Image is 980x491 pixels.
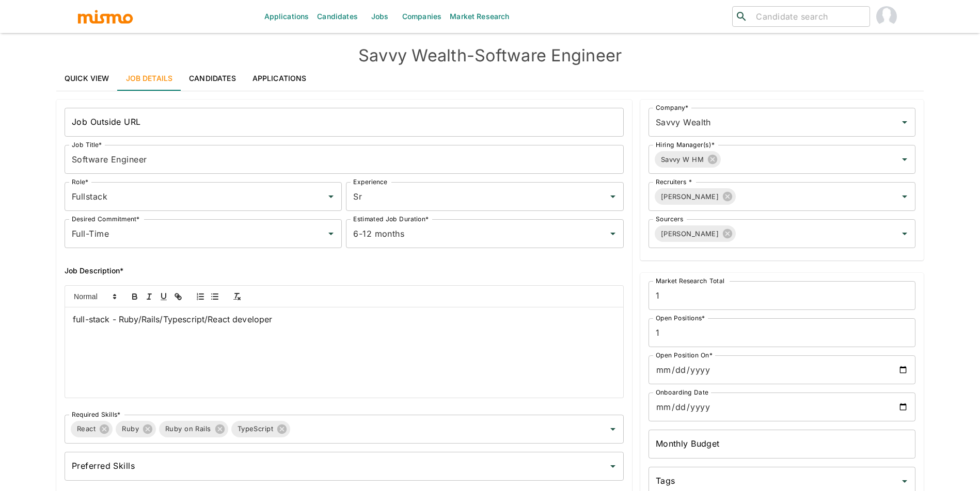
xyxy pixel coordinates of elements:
label: Market Research Total [656,276,724,285]
label: Desired Commitment* [72,215,140,223]
button: Open [606,459,620,473]
label: Open Position On* [656,351,713,359]
button: Open [897,226,912,241]
a: Applications [244,66,315,91]
span: React [71,423,102,435]
label: Estimated Job Duration* [353,215,429,223]
img: Maria Lujan Ciommo [876,6,897,27]
div: [PERSON_NAME] [655,188,736,205]
label: Experience [353,177,387,186]
button: Open [897,189,912,204]
input: Candidate search [752,9,865,24]
a: Candidates [181,66,244,91]
h4: Savvy Wealth - Software Engineer [56,45,924,66]
span: TypeScript [231,423,279,435]
label: Recruiters * [656,177,692,186]
img: logo [77,9,134,24]
div: Ruby on Rails [159,421,228,437]
div: Savvy W HM [655,151,721,168]
span: Savvy W HM [655,154,710,166]
label: Company* [656,103,688,112]
span: Ruby [116,423,145,435]
button: Open [606,226,620,241]
span: Ruby on Rails [159,423,217,435]
h6: Job Description* [65,265,624,277]
span: full-stack - Ruby/Rails/Typescript/React developer [73,314,273,324]
button: Open [324,226,338,241]
button: Open [324,189,338,204]
label: Open Positions* [656,314,705,322]
div: TypeScript [231,421,290,437]
span: [PERSON_NAME] [655,191,725,203]
a: Job Details [118,66,181,91]
label: Hiring Manager(s)* [656,140,715,149]
span: [PERSON_NAME] [655,228,725,240]
button: Open [606,189,620,204]
label: Required Skills* [72,410,121,419]
label: Sourcers [656,215,683,223]
div: [PERSON_NAME] [655,225,736,242]
button: Open [897,474,912,488]
div: Ruby [116,421,156,437]
label: Role* [72,177,88,186]
label: Onboarding Date [656,388,708,397]
a: Quick View [56,66,118,91]
button: Open [606,422,620,436]
button: Open [897,115,912,129]
div: React [71,421,113,437]
label: Job Title* [72,140,102,149]
button: Open [897,152,912,167]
